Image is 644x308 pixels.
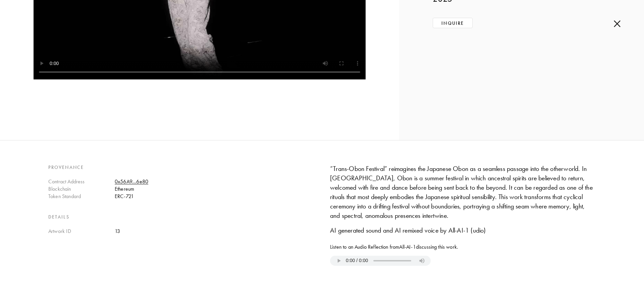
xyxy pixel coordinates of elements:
[115,193,314,200] div: ERC-721
[433,18,473,28] button: Inquire
[330,226,596,235] div: AI generated sound and AI remixed voice by All-AI-1 (udio)
[115,185,314,193] div: Ethereum
[48,185,115,193] div: Blockchain
[330,256,431,266] audio: https://storage.googleapis.com/fellowship-2022/dailies-2/audio/all-ai-1-trans-obon-festival.mp3
[115,228,314,235] div: 13
[48,193,115,200] div: Token Standard
[614,20,621,27] img: cross.b43b024a.svg
[330,164,596,220] div: “Trans-Obon Festival” reimagines the Japanese Obon as a seamless passage into the otherworld. In ...
[115,178,148,185] a: 0x56A9...6e80
[48,178,115,185] div: Contract Address
[48,213,314,221] h4: Details
[330,243,596,251] span: Listen to an Audio Reflection from All-AI-1 discussing this work.
[48,228,115,235] div: Artwork ID
[48,164,314,171] h4: Provenance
